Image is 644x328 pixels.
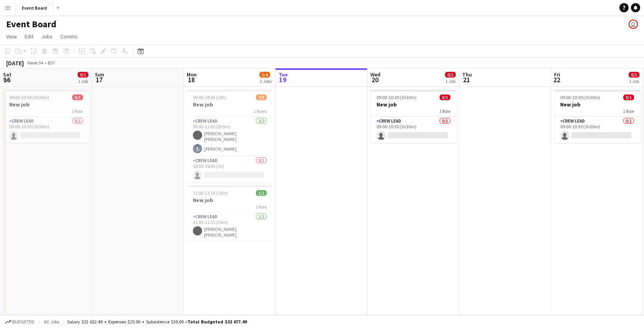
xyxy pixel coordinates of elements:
span: 09:00-10:30 (1h30m) [377,94,417,100]
h3: New job [187,101,273,108]
span: Sat [3,71,12,78]
a: Jobs [38,31,56,41]
app-job-card: 11:05-11:15 (10m)1/1New job1 RoleCrew Lead1/111:05-11:15 (10m)[PERSON_NAME] [PERSON_NAME] [187,186,273,241]
a: View [3,31,20,41]
span: Total Budgeted $32 677.49 [188,319,247,325]
span: 0/1 [72,94,83,100]
h1: Event Board [6,18,56,30]
span: 0/1 [629,72,639,78]
div: 1 Job [629,78,639,84]
app-job-card: 09:00-10:30 (1h30m)0/1New job1 RoleCrew Lead0/109:00-10:30 (1h30m) [3,90,89,143]
app-job-card: 09:00-19:00 (10h)2/3New job2 RolesCrew Lead2/209:00-11:05 (2h5m)[PERSON_NAME] [PERSON_NAME][PERSO... [187,90,273,182]
span: 11:05-11:15 (10m) [193,190,228,196]
span: View [6,33,17,40]
span: Wed [370,71,380,78]
span: 19 [277,75,288,84]
span: 0/1 [78,72,88,78]
button: Budgeted [4,318,36,326]
span: Mon [187,71,197,78]
app-job-card: 09:00-10:30 (1h30m)0/1New job1 RoleCrew Lead0/109:00-10:30 (1h30m) [554,90,640,143]
span: 09:00-19:00 (10h) [193,94,226,100]
span: 18 [186,75,197,84]
span: 22 [553,75,560,84]
span: Jobs [41,33,53,40]
span: 0/1 [440,94,450,100]
span: 1 Role [72,108,83,114]
app-card-role: Crew Lead1/111:05-11:15 (10m)[PERSON_NAME] [PERSON_NAME] [187,212,273,241]
span: Fri [554,71,560,78]
app-job-card: 09:00-10:30 (1h30m)0/1New job1 RoleCrew Lead0/109:00-10:30 (1h30m) [370,90,456,143]
h3: New job [3,101,89,108]
span: Thu [462,71,472,78]
span: Budgeted [12,319,35,325]
span: 3/4 [259,72,270,78]
span: 1/1 [256,190,267,196]
span: 16 [2,75,12,84]
span: 09:00-10:30 (1h30m) [9,94,49,100]
a: Comms [57,31,81,41]
div: [DATE] [6,59,24,67]
div: 1 Job [78,78,88,84]
span: 0/1 [623,94,634,100]
span: 1 Role [439,108,450,114]
span: 0/1 [445,72,456,78]
span: 09:00-10:30 (1h30m) [560,94,600,100]
span: 20 [369,75,380,84]
h3: New job [370,101,456,108]
app-user-avatar: Anke Kwachenera [629,20,638,29]
span: Comms [60,33,78,40]
div: 1 Job [445,78,455,84]
div: BST [48,60,55,66]
span: 21 [461,75,472,84]
span: Sun [95,71,104,78]
span: 1 Role [256,204,267,210]
app-card-role: Crew Lead2/209:00-11:05 (2h5m)[PERSON_NAME] [PERSON_NAME][PERSON_NAME] [187,117,273,156]
div: Salary $32 622.49 + Expenses $25.00 + Subsistence $30.00 = [67,319,247,325]
app-card-role: Crew Lead0/109:00-10:30 (1h30m) [3,117,89,143]
app-card-role: Crew Lead0/109:00-10:30 (1h30m) [370,117,456,143]
a: Edit [22,31,37,41]
span: 1 Role [623,108,634,114]
h3: New job [187,197,273,204]
app-card-role: Crew Lead0/109:00-10:30 (1h30m) [554,117,640,143]
span: Week 34 [25,60,45,66]
h3: New job [554,101,640,108]
span: 17 [94,75,104,84]
button: Event Board [16,0,53,15]
span: Edit [25,33,33,40]
span: 2/3 [256,94,267,100]
span: Tue [279,71,288,78]
app-card-role: Crew Lead0/118:00-19:00 (1h) [187,156,273,182]
span: 2 Roles [254,108,267,114]
div: 2 Jobs [260,78,272,84]
span: All jobs [42,319,61,325]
